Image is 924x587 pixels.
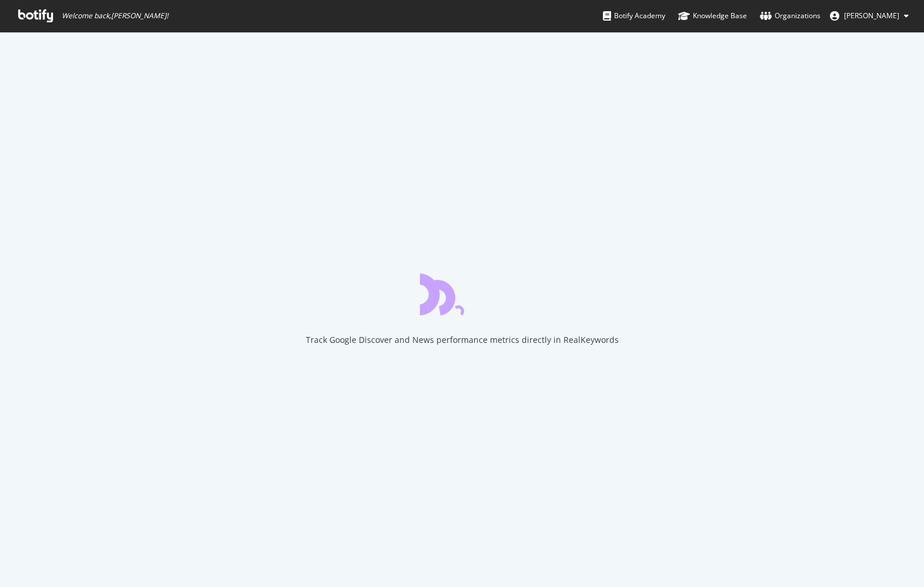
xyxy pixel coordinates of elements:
span: Welcome back, [PERSON_NAME] ! [62,11,168,21]
div: Knowledge Base [678,10,747,22]
div: Organizations [760,10,820,22]
div: animation [420,273,505,315]
div: Track Google Discover and News performance metrics directly in RealKeywords [306,334,619,346]
span: Genevieve Lill [844,11,899,21]
button: [PERSON_NAME] [820,6,918,25]
div: Botify Academy [603,10,665,22]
